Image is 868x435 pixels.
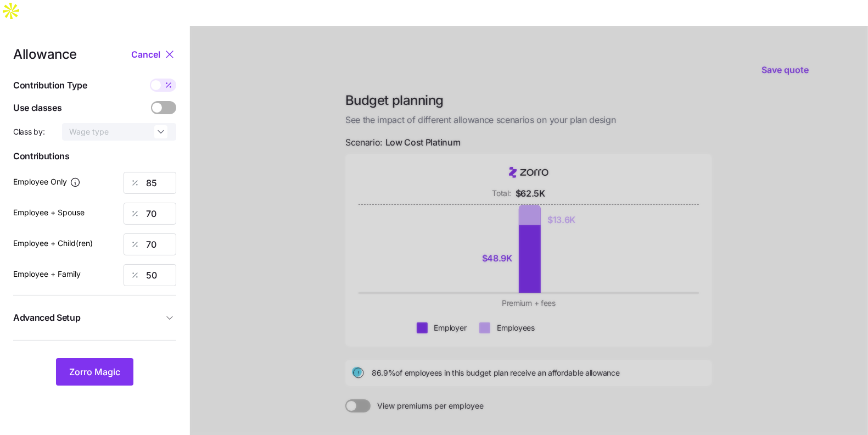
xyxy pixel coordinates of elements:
span: Contribution Type [13,79,87,92]
span: Class by: [13,126,44,137]
label: Employee Only [13,176,81,188]
span: Zorro Magic [69,365,120,378]
button: Zorro Magic [56,358,133,386]
label: Employee + Family [13,268,81,280]
label: Employee + Child(ren) [13,237,93,249]
span: Contributions [13,149,176,163]
label: Employee + Spouse [13,207,85,219]
span: Allowance [13,48,77,61]
span: Cancel [131,48,160,61]
button: Advanced Setup [13,304,176,331]
span: Use classes [13,101,61,115]
button: Cancel [131,48,163,61]
span: Advanced Setup [13,311,81,325]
